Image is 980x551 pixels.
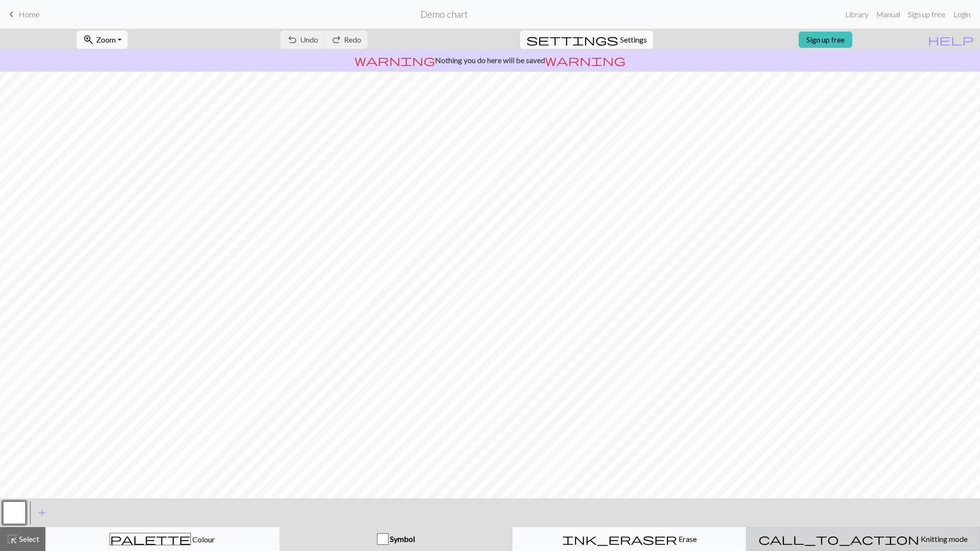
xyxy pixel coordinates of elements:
span: warning [355,54,435,67]
h2: Demo chart [421,9,468,20]
a: Login [949,5,974,24]
a: Manual [872,5,904,24]
button: SettingsSettings [520,31,653,49]
a: Sign up free [799,32,852,48]
i: Settings [526,34,618,45]
span: Zoom [96,35,116,44]
button: Colour [45,527,279,551]
span: highlight_alt [6,532,18,546]
button: Erase [512,527,746,551]
span: add [36,506,48,519]
button: Symbol [279,527,512,551]
span: Knitting mode [919,534,968,543]
span: palette [110,532,190,546]
span: settings [526,33,618,46]
button: Knitting mode [746,527,980,551]
span: zoom_in [83,33,94,46]
span: Select [18,534,39,543]
a: Home [6,6,40,22]
span: Home [19,10,40,19]
a: Library [841,5,872,24]
span: keyboard_arrow_left [6,8,17,21]
span: ink_eraser [562,532,677,546]
span: call_to_action [758,532,919,546]
span: Settings [620,34,647,45]
span: warning [545,54,625,67]
span: help [928,33,974,46]
button: Zoom [77,31,128,49]
span: Colour [191,535,215,544]
p: Nothing you do here will be saved [4,55,976,66]
span: Erase [677,534,697,543]
span: Symbol [389,534,415,543]
a: Sign up free [904,5,949,24]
